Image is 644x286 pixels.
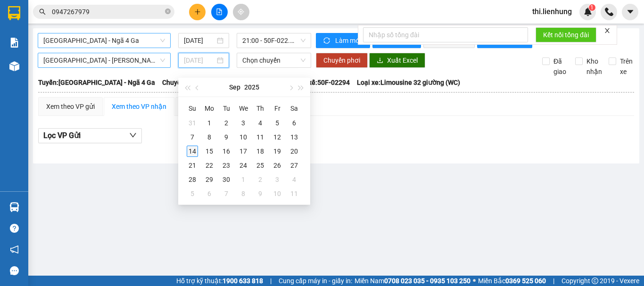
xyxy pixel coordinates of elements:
[622,4,638,20] button: caret-down
[286,187,303,201] td: 2025-10-11
[103,6,138,41] img: logo
[583,56,606,77] span: Kho nhận
[289,146,300,157] div: 20
[255,174,266,185] div: 2
[204,160,215,171] div: 22
[184,35,215,46] input: 14/09/2025
[9,38,19,48] img: solution-icon
[235,116,252,130] td: 2025-09-03
[272,188,283,199] div: 10
[269,144,286,158] td: 2025-09-19
[238,77,290,88] span: Số xe: 50F-022.94
[478,276,546,286] span: Miền Bắc
[162,77,231,88] span: Chuyến: (21:00 [DATE])
[536,27,596,42] button: Kết nối tổng đài
[204,188,215,199] div: 6
[4,24,67,41] span: 02583824824, 02583563563
[357,77,460,88] span: Loại xe: Limousine 32 giường (WC)
[289,188,300,199] div: 11
[201,101,218,116] th: Mo
[238,188,249,199] div: 8
[369,53,425,68] button: downloadXuất Excel
[211,4,228,20] button: file-add
[255,160,266,171] div: 25
[184,55,215,65] input: Chọn ngày
[252,158,269,172] td: 2025-09-25
[589,4,595,11] sup: 1
[4,49,64,59] strong: Sđt người gửi:
[223,277,263,285] strong: 1900 633 818
[242,53,305,67] span: Chọn chuyến
[129,131,137,139] span: down
[38,128,142,143] button: Lọc VP Gửi
[43,130,81,141] span: Lọc VP Gửi
[43,33,165,48] span: Nha Trang - Ngã 4 Ga
[112,101,166,112] div: Xem theo VP nhận
[221,146,232,157] div: 16
[187,117,198,129] div: 31
[216,8,223,15] span: file-add
[201,158,218,172] td: 2025-09-22
[252,101,269,116] th: Th
[272,117,283,129] div: 5
[286,172,303,187] td: 2025-10-04
[355,276,471,286] span: Miền Nam
[255,146,266,157] div: 18
[187,146,198,157] div: 14
[235,172,252,187] td: 2025-10-01
[229,78,240,97] button: Sep
[269,101,286,116] th: Fr
[286,116,303,130] td: 2025-09-06
[252,144,269,158] td: 2025-09-18
[269,130,286,144] td: 2025-09-12
[218,101,235,116] th: Tu
[255,117,266,129] div: 4
[269,187,286,201] td: 2025-10-10
[286,158,303,172] td: 2025-09-27
[201,144,218,158] td: 2025-09-15
[316,53,368,68] button: Chuyển phơi
[221,188,232,199] div: 7
[269,116,286,130] td: 2025-09-05
[43,53,165,67] span: Nha Trang - Hồ Chí Minh
[201,116,218,130] td: 2025-09-01
[289,174,300,185] div: 4
[242,33,305,48] span: 21:00 - 50F-022.94
[4,6,85,22] span: VP 77 [GEOGRAPHIC_DATA]
[525,6,579,17] span: thi.lienhung
[187,160,198,171] div: 21
[52,7,163,17] input: Tìm tên, số ĐT hoặc mã đơn
[289,117,300,129] div: 6
[252,187,269,201] td: 2025-10-09
[323,37,331,45] span: sync
[289,160,300,171] div: 27
[255,131,266,143] div: 11
[252,130,269,144] td: 2025-09-11
[286,144,303,158] td: 2025-09-20
[10,266,19,275] span: message
[204,146,215,157] div: 15
[8,6,20,20] img: logo-vxr
[184,116,201,130] td: 2025-08-31
[584,8,592,16] img: icon-new-feature
[272,174,283,185] div: 3
[184,101,201,116] th: Su
[252,116,269,130] td: 2025-09-04
[221,117,232,129] div: 2
[194,8,201,15] span: plus
[221,131,232,143] div: 9
[204,117,215,129] div: 1
[255,188,266,199] div: 9
[286,130,303,144] td: 2025-09-13
[187,188,198,199] div: 5
[10,245,19,254] span: notification
[269,158,286,172] td: 2025-09-26
[235,158,252,172] td: 2025-09-24
[626,8,635,16] span: caret-down
[238,117,249,129] div: 3
[218,187,235,201] td: 2025-10-07
[286,101,303,116] th: Sa
[335,35,363,46] span: Làm mới
[363,27,528,42] input: Nhập số tổng đài
[189,4,206,20] button: plus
